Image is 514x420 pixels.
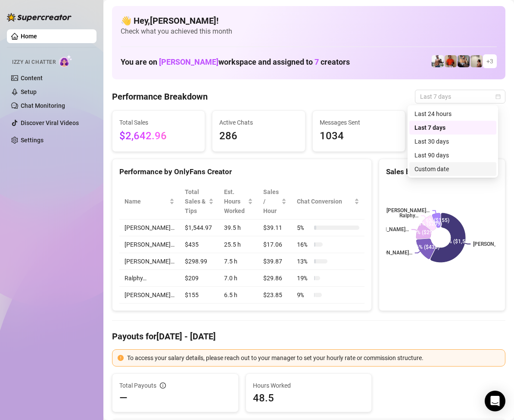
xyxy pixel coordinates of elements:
text: [PERSON_NAME]… [369,250,412,256]
a: Settings [21,137,44,144]
td: [PERSON_NAME]… [119,287,180,304]
td: $155 [180,287,219,304]
span: Last 7 days [420,90,500,103]
div: Last 30 days [414,137,491,146]
div: Last 7 days [414,123,491,132]
a: Discover Viral Videos [21,119,79,126]
td: $39.11 [258,219,292,236]
td: 25.5 h [219,236,259,253]
span: Total Sales [119,118,198,127]
span: Sales / Hour [263,187,280,216]
span: Total Payouts [119,381,156,390]
span: 5 % [297,223,311,232]
td: 39.5 h [219,219,259,236]
td: $298.99 [180,253,219,270]
div: Custom date [414,164,491,174]
span: Hours Worked [253,381,365,390]
text: [PERSON_NAME]… [387,207,430,213]
span: 286 [219,128,298,144]
th: Chat Conversion [292,184,364,219]
td: $29.86 [258,270,292,287]
img: Justin [445,55,457,67]
span: + 3 [486,56,493,66]
img: AI Chatter [59,55,72,67]
span: Check what you achieved this month [121,27,497,36]
td: 7.0 h [219,270,259,287]
td: 7.5 h [219,253,259,270]
span: 9 % [297,290,311,300]
td: [PERSON_NAME]… [119,253,180,270]
span: 19 % [297,273,311,283]
td: Ralphy… [119,270,180,287]
div: Last 24 hours [414,109,491,119]
td: [PERSON_NAME]… [119,219,180,236]
div: Last 24 hours [409,107,496,121]
h4: 👋 Hey, [PERSON_NAME] ! [121,15,497,27]
span: 1034 [320,128,398,144]
a: Home [21,33,37,40]
span: Name [125,197,168,206]
div: Last 90 days [414,150,491,160]
th: Total Sales & Tips [180,184,219,219]
h1: You are on workspace and assigned to creators [121,57,350,67]
a: Chat Monitoring [21,102,65,109]
td: [PERSON_NAME]… [119,236,180,253]
span: Messages Sent [320,118,398,127]
span: 7 [315,57,319,66]
div: Sales by OnlyFans Creator [386,166,498,178]
th: Sales / Hour [258,184,292,219]
td: 6.5 h [219,287,259,304]
div: Custom date [409,162,496,176]
td: $23.85 [258,287,292,304]
span: 48.5 [253,391,365,405]
span: calendar [495,94,501,99]
span: exclamation-circle [118,355,124,361]
th: Name [119,184,180,219]
td: $17.06 [258,236,292,253]
img: logo-BBDzfeDw.svg [7,13,72,22]
td: $435 [180,236,219,253]
img: Ralphy [470,55,483,67]
img: JUSTIN [432,55,444,67]
div: Performance by OnlyFans Creator [119,166,364,178]
a: Setup [21,88,37,95]
div: To access your salary details, please reach out to your manager to set your hourly rate or commis... [127,353,500,363]
span: — [119,391,128,405]
div: Est. Hours Worked [224,187,246,216]
td: $1,544.97 [180,219,219,236]
text: [PERSON_NAME]… [366,227,409,233]
td: $39.87 [258,253,292,270]
span: Chat Conversion [297,197,352,206]
div: Open Intercom Messenger [485,391,505,411]
div: Last 90 days [409,148,496,162]
div: Last 7 days [409,121,496,135]
span: $2,642.96 [119,128,198,144]
a: Content [21,75,43,81]
h4: Performance Breakdown [112,91,208,103]
span: [PERSON_NAME] [159,57,218,66]
span: 16 % [297,240,311,249]
div: Last 30 days [409,135,496,148]
span: 13 % [297,257,311,266]
img: George [458,55,470,67]
span: Izzy AI Chatter [12,58,56,66]
span: Active Chats [219,118,298,127]
text: Ralphy… [399,213,418,219]
h4: Payouts for [DATE] - [DATE] [112,330,505,342]
span: info-circle [160,382,166,389]
td: $209 [180,270,219,287]
span: Total Sales & Tips [185,187,207,216]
